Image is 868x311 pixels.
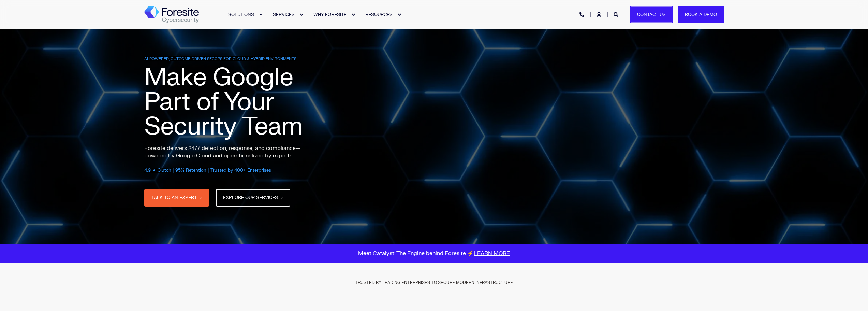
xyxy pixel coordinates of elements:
[144,189,209,207] a: TALK TO AN EXPERT →
[144,56,296,61] span: AI-POWERED, OUTCOME-DRIVEN SECOPS FOR CLOUD & HYBRID ENVIRONMENTS
[630,6,673,23] a: Contact Us
[474,250,510,257] a: LEARN MORE
[228,12,254,17] span: SOLUTIONS
[614,11,620,17] a: Open Search
[299,13,304,17] div: Expand SERVICES
[678,6,724,23] a: Book a Demo
[144,62,303,142] span: Make Google Part of Your Security Team
[351,13,355,17] div: Expand WHY FORESITE
[144,6,199,23] img: Foresite logo, a hexagon shape of blues with a directional arrow to the right hand side, and the ...
[216,189,290,207] a: EXPLORE OUR SERVICES →
[397,13,401,17] div: Expand RESOURCES
[144,144,315,159] p: Foresite delivers 24/7 detection, response, and compliance—powered by Google Cloud and operationa...
[365,12,393,17] span: RESOURCES
[597,11,603,17] a: Login
[355,280,513,285] span: TRUSTED BY LEADING ENTERPRISES TO SECURE MODERN INFRASTRUCTURE
[259,13,263,17] div: Expand SOLUTIONS
[144,168,271,173] span: 4.9 ★ Clutch | 95% Retention | Trusted by 400+ Enterprises
[144,6,199,23] a: Back to Home
[358,250,510,257] span: Meet Catalyst: The Engine behind Foresite ⚡️
[313,12,347,17] span: WHY FORESITE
